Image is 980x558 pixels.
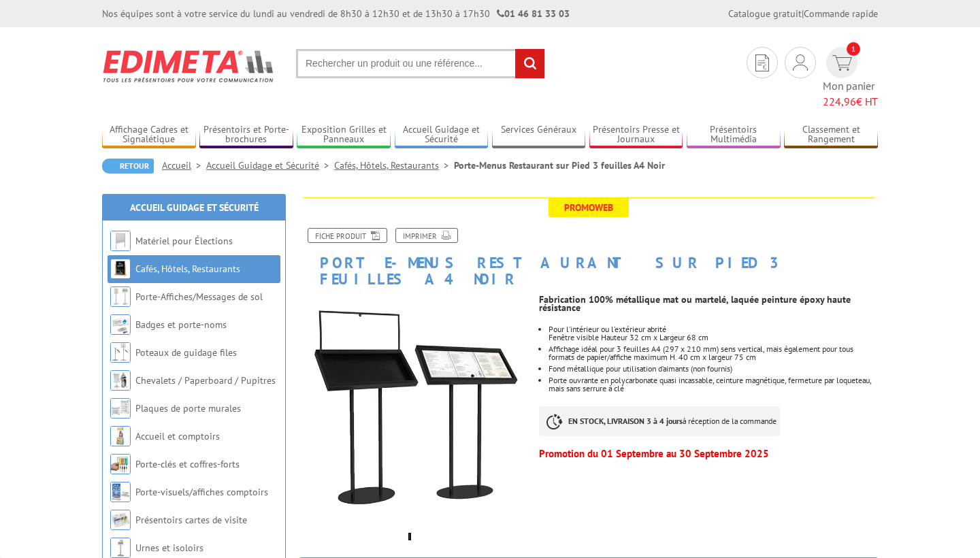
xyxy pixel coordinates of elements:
[102,124,196,146] a: Affichage Cadres et Signalétique
[135,318,227,331] a: Badges et porte-noms
[110,482,131,502] img: Porte-visuels/affiches comptoirs
[110,231,131,251] img: Matériel pour Élections
[728,7,878,20] div: |
[110,259,131,279] img: Cafés, Hôtels, Restaurants
[454,159,665,172] li: Porte-Menus Restaurant sur Pied 3 feuilles A4 Noir
[823,95,856,108] span: 224,96
[299,294,529,523] img: 215590_restaurant_porte_menu_3xa4_ouvert_mat.jpg
[549,376,878,393] li: Porte ouvrante en polycarbonate quasi incassable, ceinture magnétique, fermeture par loqueteau, m...
[539,406,780,436] p: à réception de la commande
[162,159,206,171] a: Accueil
[687,124,781,146] a: Présentoirs Multimédia
[110,510,131,530] img: Présentoirs cartes de visite
[539,450,878,458] p: Promotion du 01 Septembre au 30 Septembre 2025
[823,78,878,110] span: Mon panier
[135,458,240,470] a: Porte-clés et coffres-forts
[135,346,237,359] a: Poteaux de guidage files
[130,201,259,214] a: Accueil Guidage et Sécurité
[515,49,544,78] input: rechercher
[784,124,878,146] a: Classement et Rangement
[847,42,860,56] span: 1
[549,365,878,373] li: Fond métallique pour utilisation d’aimants (non fournis)
[395,124,489,146] a: Accueil Guidage et Sécurité
[110,314,131,335] img: Badges et porte-noms
[497,7,570,20] strong: 01 46 81 33 03
[135,514,247,526] a: Présentoirs cartes de visite
[199,124,293,146] a: Présentoirs et Porte-brochures
[549,345,878,361] li: Affichage idéal pour 3 feuilles A4 (297 x 210 mm) sens vertical, mais également pour tous formats...
[755,54,769,71] img: devis rapide
[135,402,241,414] a: Plaques de porte murales
[492,124,586,146] a: Services Généraux
[549,198,629,217] span: Promoweb
[793,54,808,71] img: devis rapide
[110,538,131,558] img: Urnes et isoloirs
[135,263,240,275] a: Cafés, Hôtels, Restaurants
[135,430,220,442] a: Accueil et comptoirs
[102,159,154,174] a: Retour
[110,426,131,446] img: Accueil et comptoirs
[549,333,878,342] p: Fenêtre visible Hauteur 32 cm x Largeur 68 cm
[102,7,570,20] div: Nos équipes sont à votre service du lundi au vendredi de 8h30 à 12h30 et de 13h30 à 17h30
[110,342,131,363] img: Poteaux de guidage files
[823,47,878,110] a: devis rapide 1 Mon panier 224,96€ HT
[110,370,131,391] img: Chevalets / Paperboard / Pupitres
[102,41,276,91] img: Edimeta
[395,228,458,243] a: Imprimer
[110,398,131,419] img: Plaques de porte murales
[334,159,454,171] a: Cafés, Hôtels, Restaurants
[308,228,387,243] a: Fiche produit
[589,124,683,146] a: Présentoirs Presse et Journaux
[568,416,683,426] strong: EN STOCK, LIVRAISON 3 à 4 jours
[110,286,131,307] img: Porte-Affiches/Messages de sol
[804,7,878,20] a: Commande rapide
[823,94,878,110] span: € HT
[135,235,233,247] a: Matériel pour Élections
[539,295,878,312] p: Fabrication 100% métallique mat ou martelé, laquée peinture époxy haute résistance
[296,49,545,78] input: Rechercher un produit ou une référence...
[135,374,276,387] a: Chevalets / Paperboard / Pupitres
[297,124,391,146] a: Exposition Grilles et Panneaux
[728,7,802,20] a: Catalogue gratuit
[135,291,263,303] a: Porte-Affiches/Messages de sol
[549,325,878,333] p: Pour l’intérieur ou l’extérieur abrité
[135,542,203,554] a: Urnes et isoloirs
[832,55,852,71] img: devis rapide
[110,454,131,474] img: Porte-clés et coffres-forts
[206,159,334,171] a: Accueil Guidage et Sécurité
[135,486,268,498] a: Porte-visuels/affiches comptoirs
